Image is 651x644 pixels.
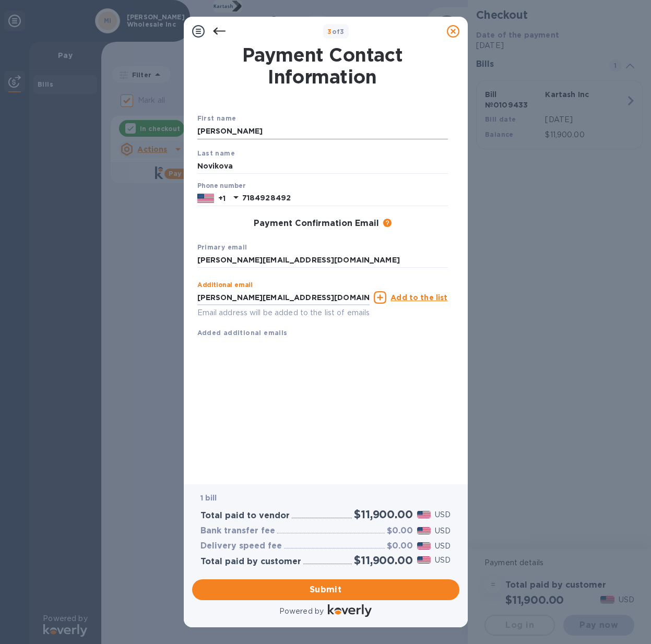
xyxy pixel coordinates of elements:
[218,193,226,204] p: +1
[417,511,431,518] img: USD
[197,290,370,305] input: Enter additional email
[197,44,448,88] h1: Payment Contact Information
[200,583,451,596] span: Submit
[192,579,459,600] button: Submit
[435,555,451,566] p: USD
[279,606,324,617] p: Powered by
[435,541,451,552] p: USD
[328,604,372,617] img: Logo
[197,183,245,189] label: Phone number
[197,158,448,174] input: Enter your last name
[197,193,214,204] img: US
[327,28,332,35] span: 3
[200,557,301,567] h3: Total paid by customer
[417,556,431,564] img: USD
[354,554,412,567] h2: $11,900.00
[197,243,247,251] b: Primary email
[390,293,447,302] u: Add to the list
[197,307,370,319] p: Email address will be added to the list of emails
[197,329,288,337] b: Added additional emails
[435,526,451,536] p: USD
[242,190,448,206] input: Enter your phone number
[417,527,431,534] img: USD
[200,541,282,551] h3: Delivery speed fee
[200,511,290,521] h3: Total paid to vendor
[197,253,448,268] input: Enter your primary name
[354,508,412,521] h2: $11,900.00
[197,149,235,157] b: Last name
[200,526,275,536] h3: Bank transfer fee
[435,509,451,520] p: USD
[197,282,253,289] label: Additional email
[200,494,217,502] b: 1 bill
[387,526,413,536] h3: $0.00
[197,124,448,139] input: Enter your first name
[387,541,413,551] h3: $0.00
[327,28,345,35] b: of 3
[197,114,236,122] b: First name
[254,219,379,229] h3: Payment Confirmation Email
[417,542,431,550] img: USD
